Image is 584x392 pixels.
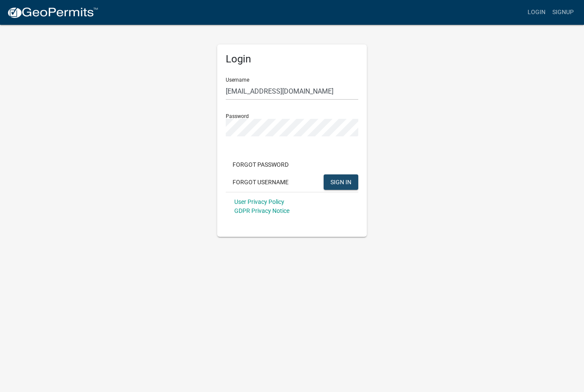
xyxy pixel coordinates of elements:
[226,174,295,190] button: Forgot Username
[226,157,295,172] button: Forgot Password
[324,174,358,190] button: SIGN IN
[524,4,549,21] a: Login
[549,4,577,21] a: Signup
[226,53,358,65] h5: Login
[234,198,284,205] a: User Privacy Policy
[234,207,289,214] a: GDPR Privacy Notice
[330,178,351,185] span: SIGN IN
